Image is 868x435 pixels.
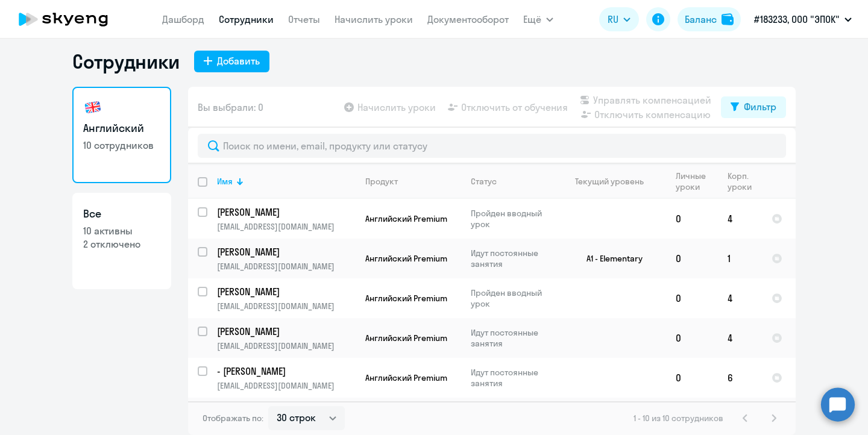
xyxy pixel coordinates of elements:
button: Фильтр [721,96,786,118]
p: 2 отключено [83,237,160,251]
div: Продукт [365,176,461,187]
td: 0 [666,239,718,278]
div: Личные уроки [676,171,706,192]
img: balance [722,13,734,25]
p: 10 сотрудников [83,139,160,152]
td: A1 - Elementary [554,239,666,278]
input: Поиск по имени, email, продукту или статусу [198,134,786,158]
span: Английский Premium [365,372,447,383]
td: 0 [666,318,718,358]
a: [PERSON_NAME] [217,285,355,298]
a: Сотрудники [219,13,274,25]
div: Личные уроки [676,171,717,192]
button: Ещё [523,7,553,31]
td: 4 [718,199,762,239]
p: [EMAIL_ADDRESS][DOMAIN_NAME] [217,221,355,232]
a: Начислить уроки [335,13,413,25]
td: 6 [718,358,762,398]
p: [EMAIL_ADDRESS][DOMAIN_NAME] [217,340,355,351]
p: [PERSON_NAME] [217,325,353,338]
p: [EMAIL_ADDRESS][DOMAIN_NAME] [217,261,355,272]
a: [PERSON_NAME] [217,245,355,258]
span: Вы выбрали: 0 [198,100,263,114]
a: [PERSON_NAME] [217,325,355,338]
img: english [83,98,102,117]
p: Идут постоянные занятия [471,327,553,349]
div: Продукт [365,176,398,187]
h3: Все [83,206,160,222]
a: Документооборот [427,13,509,25]
span: Английский Premium [365,253,447,264]
a: Английский10 сотрудников [72,87,171,183]
td: 0 [666,199,718,239]
p: #183233, ООО "ЭПОК" [754,12,840,27]
span: Отображать по: [203,413,263,424]
span: 1 - 10 из 10 сотрудников [634,413,723,424]
button: Балансbalance [678,7,741,31]
div: Текущий уровень [564,176,665,187]
a: - [PERSON_NAME] [217,365,355,378]
div: Фильтр [744,99,776,114]
p: [EMAIL_ADDRESS][DOMAIN_NAME] [217,301,355,311]
p: Идут постоянные занятия [471,367,553,389]
div: Статус [471,176,553,187]
td: 0 [666,358,718,398]
div: Баланс [685,12,717,27]
td: 1 [718,239,762,278]
span: Английский Premium [365,333,447,343]
span: Английский Premium [365,213,447,224]
div: Имя [217,176,233,187]
p: [PERSON_NAME] [217,285,353,298]
div: Текущий уровень [575,176,644,187]
p: Пройден вводный урок [471,287,553,309]
a: [PERSON_NAME] [217,205,355,219]
a: Дашборд [162,13,204,25]
h1: Сотрудники [72,49,180,74]
td: 4 [718,318,762,358]
div: Корп. уроки [728,171,752,192]
p: [PERSON_NAME] [217,205,353,219]
a: Отчеты [288,13,320,25]
div: Статус [471,176,497,187]
div: Имя [217,176,355,187]
p: [EMAIL_ADDRESS][DOMAIN_NAME] [217,380,355,391]
p: - [PERSON_NAME] [217,365,353,378]
span: Ещё [523,12,541,27]
span: Английский Premium [365,293,447,304]
p: 10 активны [83,224,160,237]
span: RU [608,12,618,27]
div: Корп. уроки [728,171,761,192]
td: 4 [718,278,762,318]
div: Добавить [217,54,260,68]
button: Добавить [194,51,269,72]
p: Идут постоянные занятия [471,248,553,269]
a: Все10 активны2 отключено [72,193,171,289]
p: [PERSON_NAME] [217,245,353,258]
button: #183233, ООО "ЭПОК" [748,5,858,34]
p: Пройден вводный урок [471,208,553,230]
td: 0 [666,278,718,318]
h3: Английский [83,120,160,136]
button: RU [599,7,639,31]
